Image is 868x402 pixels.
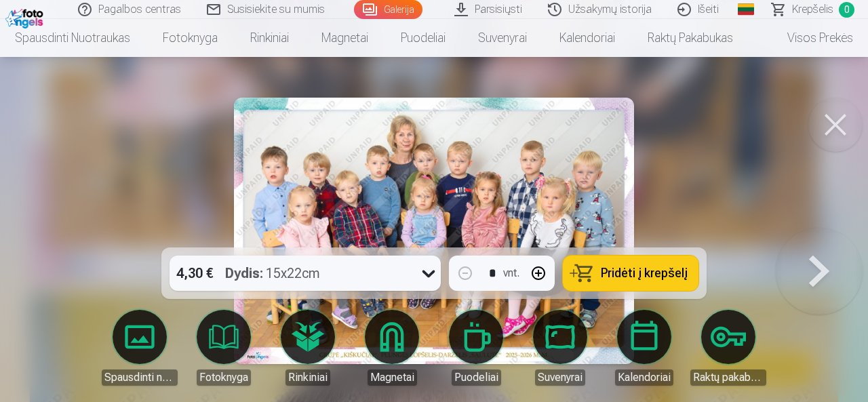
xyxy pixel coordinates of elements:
[452,369,501,386] div: Puodeliai
[615,369,673,386] div: Kalendoriai
[543,19,631,57] a: Kalendoriai
[601,267,688,279] span: Pridėti į krepšelį
[462,19,543,57] a: Suvenyrai
[270,310,346,386] a: Rinkiniai
[438,310,514,386] a: Puodeliai
[792,1,833,18] span: Krepšelis
[225,264,263,283] strong: Dydis :
[384,19,462,57] a: Puodeliai
[631,19,749,57] a: Raktų pakabukas
[170,256,220,291] div: 4,30 €
[5,5,47,28] img: /fa2
[690,369,766,386] div: Raktų pakabukas
[563,256,698,291] button: Pridėti į krepšelį
[690,310,766,386] a: Raktų pakabukas
[186,310,262,386] a: Fotoknyga
[234,19,305,57] a: Rinkiniai
[285,369,330,386] div: Rinkiniai
[102,369,178,386] div: Spausdinti nuotraukas
[225,256,320,291] div: 15x22cm
[354,310,430,386] a: Magnetai
[839,2,854,18] span: 0
[606,310,682,386] a: Kalendoriai
[146,19,234,57] a: Fotoknyga
[305,19,384,57] a: Magnetai
[503,265,519,281] div: vnt.
[368,369,417,386] div: Magnetai
[197,369,251,386] div: Fotoknyga
[535,369,585,386] div: Suvenyrai
[522,310,598,386] a: Suvenyrai
[102,310,178,386] a: Spausdinti nuotraukas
